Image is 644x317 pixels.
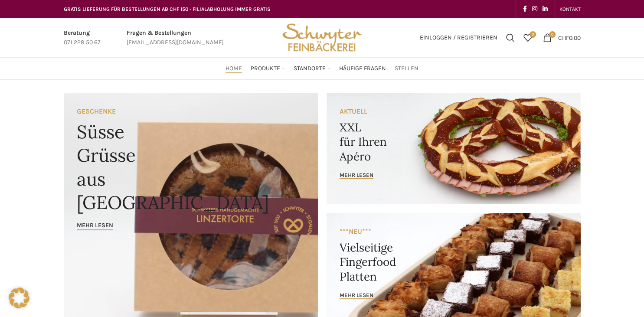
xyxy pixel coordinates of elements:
[64,28,101,48] a: Infobox link
[530,31,536,38] span: 0
[558,34,569,41] span: CHF
[549,31,556,38] span: 0
[251,60,285,77] a: Produkte
[327,93,581,204] a: Banner link
[251,65,280,73] span: Produkte
[279,33,364,41] a: Site logo
[339,60,386,77] a: Häufige Fragen
[502,29,519,46] a: Suchen
[226,65,242,73] span: Home
[420,35,497,41] span: Einloggen / Registrieren
[520,3,530,15] a: Facebook social link
[415,29,502,46] a: Einloggen / Registrieren
[555,0,585,18] div: Secondary navigation
[519,29,536,46] a: 0
[540,3,550,15] a: Linkedin social link
[294,65,326,73] span: Standorte
[59,60,585,77] div: Main navigation
[530,3,540,15] a: Instagram social link
[127,28,224,48] a: Infobox link
[559,0,581,18] a: KONTAKT
[539,29,585,46] a: 0 CHF0.00
[226,60,242,77] a: Home
[339,65,386,73] span: Häufige Fragen
[395,60,418,77] a: Stellen
[64,6,271,12] span: GRATIS LIEFERUNG FÜR BESTELLUNGEN AB CHF 150 - FILIALABHOLUNG IMMER GRATIS
[519,29,536,46] div: Meine Wunschliste
[395,65,418,73] span: Stellen
[559,6,581,12] span: KONTAKT
[279,18,364,57] img: Bäckerei Schwyter
[558,34,581,41] bdi: 0.00
[294,60,330,77] a: Standorte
